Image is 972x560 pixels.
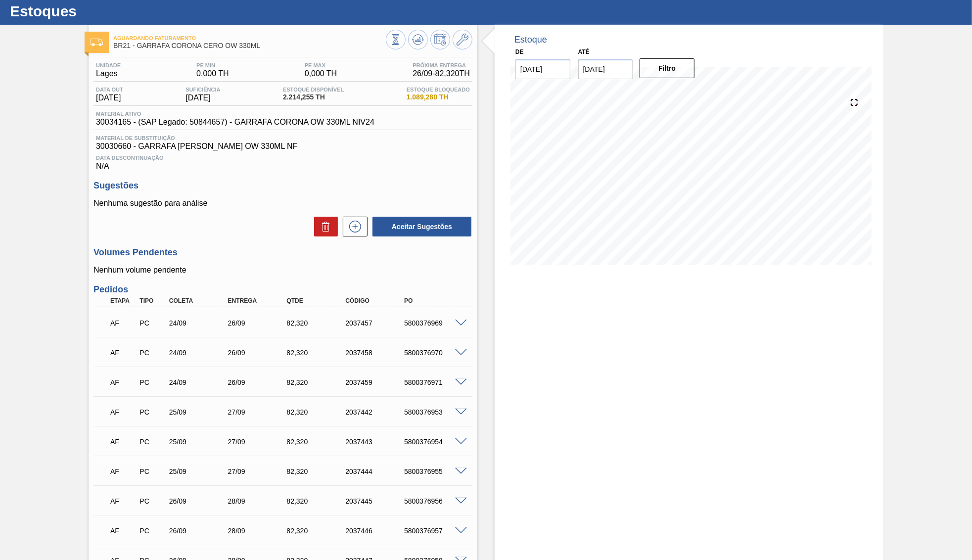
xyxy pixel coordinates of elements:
[283,93,344,101] span: 2.214,255 TH
[402,297,467,304] div: PO
[413,69,470,78] span: 26/09 - 82,320 TH
[108,372,139,393] div: Aguardando Faturamento
[110,408,136,416] p: AF
[407,87,470,93] span: Estoque Bloqueado
[137,297,168,304] div: Tipo
[167,467,232,475] div: 25/09/2025
[514,35,547,45] div: Estoque
[167,527,232,535] div: 26/09/2025
[226,319,291,327] div: 26/09/2025
[96,87,123,93] span: Data out
[137,378,168,386] div: Pedido de Compra
[343,527,409,535] div: 2037446
[402,408,467,416] div: 5800376953
[430,30,450,49] button: Programar Estoque
[185,93,220,102] span: [DATE]
[110,527,136,535] p: AF
[10,5,185,17] h1: Estoques
[96,155,470,161] span: Data Descontinuação
[108,461,139,482] div: Aguardando Faturamento
[309,217,338,236] div: Excluir Sugestões
[226,408,291,416] div: 27/09/2025
[284,319,350,327] div: 82,320
[185,87,220,93] span: Suficiência
[226,527,291,535] div: 28/09/2025
[113,42,386,49] span: BR21 - GARRAFA CORONA CERO OW 330ML
[110,378,136,386] p: AF
[96,135,470,141] span: Material de Substituição
[284,497,350,505] div: 82,320
[343,497,409,505] div: 2037445
[226,378,291,386] div: 26/09/2025
[226,497,291,505] div: 28/09/2025
[402,378,467,386] div: 5800376971
[167,408,232,416] div: 25/09/2025
[343,319,409,327] div: 2037457
[167,497,232,505] div: 26/09/2025
[284,349,350,357] div: 82,320
[137,497,168,505] div: Pedido de Compra
[284,378,350,386] div: 82,320
[453,30,472,49] button: Ir ao Master Data / Geral
[368,216,472,237] div: Aceitar Sugestões
[226,438,291,446] div: 27/09/2025
[413,62,470,68] span: Próxima Entrega
[226,297,291,304] div: Entrega
[93,199,472,208] p: Nenhuma sugestão para análise
[407,93,470,101] span: 1.089,280 TH
[137,467,168,475] div: Pedido de Compra
[108,342,139,364] div: Aguardando Faturamento
[110,438,136,446] p: AF
[338,217,368,236] div: Nova sugestão
[96,118,374,127] span: 30034165 - (SAP Legado: 50844657) - GARRAFA CORONA OW 330ML NIV24
[93,266,472,275] p: Nenhum volume pendente
[91,39,103,46] img: Ícone
[167,349,232,357] div: 24/09/2025
[402,527,467,535] div: 5800376957
[515,59,570,79] input: dd/mm/yyyy
[93,284,472,295] h3: Pedidos
[402,467,467,475] div: 5800376955
[137,349,168,357] div: Pedido de Compra
[167,297,232,304] div: Coleta
[167,438,232,446] div: 25/09/2025
[402,319,467,327] div: 5800376969
[343,438,409,446] div: 2037443
[108,297,139,304] div: Etapa
[408,30,428,49] button: Atualizar Gráfico
[402,438,467,446] div: 5800376954
[167,378,232,386] div: 24/09/2025
[284,467,350,475] div: 82,320
[283,87,344,93] span: Estoque Disponível
[137,527,168,535] div: Pedido de Compra
[108,520,139,542] div: Aguardando Faturamento
[386,30,406,49] button: Visão Geral dos Estoques
[96,69,121,78] span: Lages
[137,319,168,327] div: Pedido de Compra
[343,467,409,475] div: 2037444
[343,349,409,357] div: 2037458
[108,401,139,423] div: Aguardando Faturamento
[96,111,374,117] span: Material ativo
[402,349,467,357] div: 5800376970
[226,467,291,475] div: 27/09/2025
[284,408,350,416] div: 82,320
[108,431,139,453] div: Aguardando Faturamento
[108,490,139,512] div: Aguardando Faturamento
[110,497,136,505] p: AF
[110,349,136,357] p: AF
[343,408,409,416] div: 2037442
[113,35,386,41] span: Aguardando Faturamento
[284,527,350,535] div: 82,320
[196,62,229,68] span: PE MIN
[578,48,590,55] label: Até
[372,217,471,236] button: Aceitar Sugestões
[305,69,337,78] span: 0,000 TH
[167,319,232,327] div: 24/09/2025
[96,62,121,68] span: Unidade
[108,312,139,334] div: Aguardando Faturamento
[110,467,136,475] p: AF
[305,62,337,68] span: PE MAX
[284,297,350,304] div: Qtde
[515,48,524,55] label: De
